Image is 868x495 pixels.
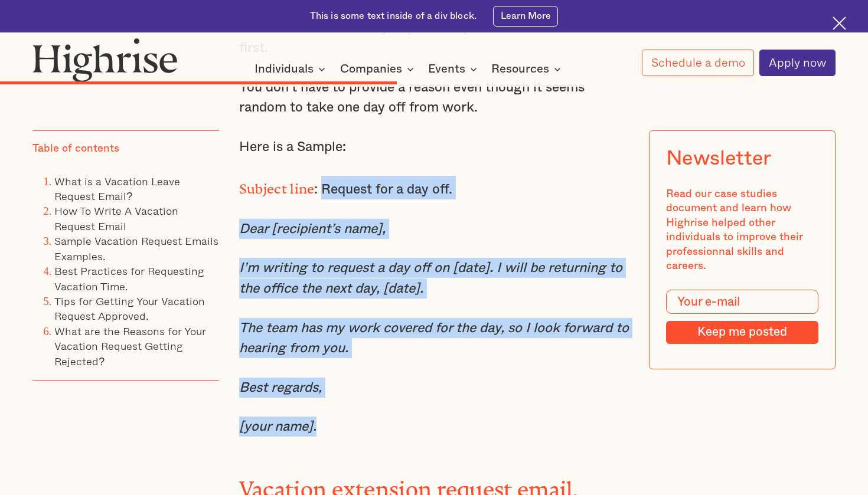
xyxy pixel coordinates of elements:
[428,62,481,76] div: Events
[254,62,314,76] div: Individuals
[239,322,629,355] em: The team has my work covered for the day, so I look forward to hearing from you.
[493,6,559,27] a: Learn More
[239,420,316,433] em: [your name].
[239,261,622,294] em: I’m writing to request a day off on [date]. I will be returning to the office the next day, [date].
[239,477,579,491] strong: Vacation extension request email.
[340,62,417,76] div: Companies
[239,181,315,190] strong: Subject line
[428,62,465,76] div: Events
[54,263,204,294] a: Best Practices for Requesting Vacation Time.
[254,62,329,76] div: Individuals
[666,321,819,344] input: Keep me posted
[32,142,119,156] div: Table of contents
[833,17,846,30] img: Cross icon
[54,172,180,204] a: What is a Vacation Leave Request Email?
[239,381,322,394] em: Best regards,
[491,62,549,76] div: Resources
[666,147,772,171] div: Newsletter
[54,323,206,369] a: What are the Reasons for Your Vacation Request Getting Rejected?
[759,50,836,76] a: Apply now
[54,293,205,324] a: Tips for Getting Your Vacation Request Approved.
[239,176,629,199] p: : Request for a day off.
[666,290,819,343] form: Modal Form
[310,10,477,23] div: This is some text inside of a div block.
[32,38,178,81] img: Highrise logo
[54,232,218,264] a: Sample Vacation Request Emails Examples.
[491,62,564,76] div: Resources
[666,290,819,314] input: Your e-mail
[666,187,819,274] div: Read our case studies document and learn how Highrise helped other individuals to improve their p...
[239,77,629,118] p: You don't have to provide a reason even though it seems random to take one day off from work.
[642,50,754,76] a: Schedule a demo
[239,222,386,235] em: Dear [recipient’s name],
[340,62,402,76] div: Companies
[239,137,629,157] p: Here is a Sample:
[54,202,178,234] a: How To Write A Vacation Request Email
